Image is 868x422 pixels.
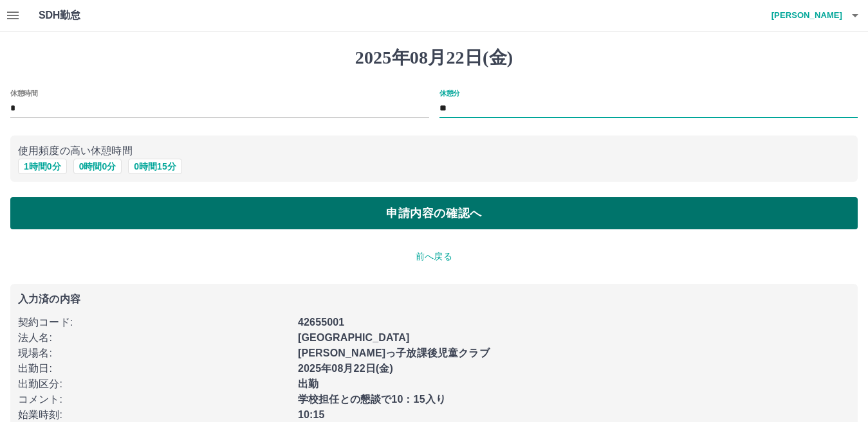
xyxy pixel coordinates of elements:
[18,330,290,346] p: 法人名 :
[10,250,858,263] p: 前へ戻る
[18,159,67,174] button: 1時間0分
[298,378,319,389] b: 出勤
[73,159,122,174] button: 0時間0分
[298,347,490,358] b: [PERSON_NAME]っ子放課後児童クラブ
[298,332,410,343] b: [GEOGRAPHIC_DATA]
[298,394,446,405] b: 学校担任との懇談で10：15入り
[18,392,290,407] p: コメント :
[18,315,290,330] p: 契約コード :
[298,363,393,374] b: 2025年08月22日(金)
[10,47,858,69] h1: 2025年08月22日(金)
[10,88,37,98] label: 休憩時間
[18,294,850,304] p: 入力済の内容
[10,197,858,229] button: 申請内容の確認へ
[18,376,290,392] p: 出勤区分 :
[439,88,460,98] label: 休憩分
[18,143,850,159] p: 使用頻度の高い休憩時間
[18,346,290,361] p: 現場名 :
[128,159,181,174] button: 0時間15分
[298,409,325,420] b: 10:15
[18,361,290,376] p: 出勤日 :
[298,317,344,328] b: 42655001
